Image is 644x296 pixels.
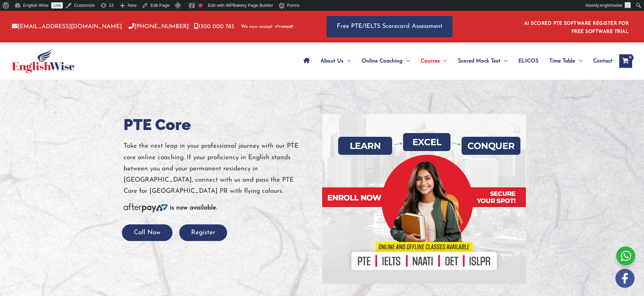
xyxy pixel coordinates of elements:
span: ELICOS [518,49,538,73]
button: Call Now [122,224,172,241]
a: Online CoachingMenu Toggle [356,49,415,73]
a: [EMAIL_ADDRESS][DOMAIN_NAME] [12,24,122,30]
a: Live [51,2,63,8]
span: Menu Toggle [403,49,410,73]
div: Focus keyphrase not set [199,3,203,7]
span: Menu Toggle [575,49,582,73]
a: 1300 000 783 [194,24,234,30]
a: View Shopping Cart, empty [619,54,632,68]
nav: Site Navigation: Main Menu [298,49,612,73]
span: Menu Toggle [440,49,447,73]
span: We now accept [241,23,273,30]
a: Free PTE/IELTS Scorecard Assessment [327,16,453,37]
a: About UsMenu Toggle [315,49,356,73]
a: [PHONE_NUMBER] [129,24,189,30]
a: ELICOS [513,49,544,73]
a: Register [179,229,227,236]
button: Register [179,224,227,241]
b: is now available. [170,205,217,211]
span: Scored Mock Test [458,49,500,73]
img: ashok kumar [625,2,631,8]
span: Menu Toggle [344,49,351,73]
img: white-facebook.png [615,269,634,288]
span: Time Table [549,49,575,73]
a: CoursesMenu Toggle [415,49,453,73]
a: AI SCORED PTE SOFTWARE REGISTER FOR FREE SOFTWARE TRIAL [524,21,629,34]
aside: Header Widget 1 [520,16,632,38]
a: Call Now [122,229,172,236]
p: Take the next leap in your professional journey with our PTE core online coaching. If your profic... [124,141,317,197]
span: englishwise [600,3,623,8]
span: Contact [593,49,612,73]
img: cropped-ew-logo [12,49,75,73]
span: Courses [421,49,440,73]
h1: PTE Core [124,114,317,135]
a: Time TableMenu Toggle [544,49,588,73]
a: Contact [588,49,612,73]
span: Online Coaching [362,49,403,73]
span: About Us [320,49,344,73]
img: Afterpay-Logo [124,203,168,212]
span: Menu Toggle [500,49,508,73]
img: Afterpay-Logo [275,25,293,29]
a: Scored Mock TestMenu Toggle [453,49,513,73]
